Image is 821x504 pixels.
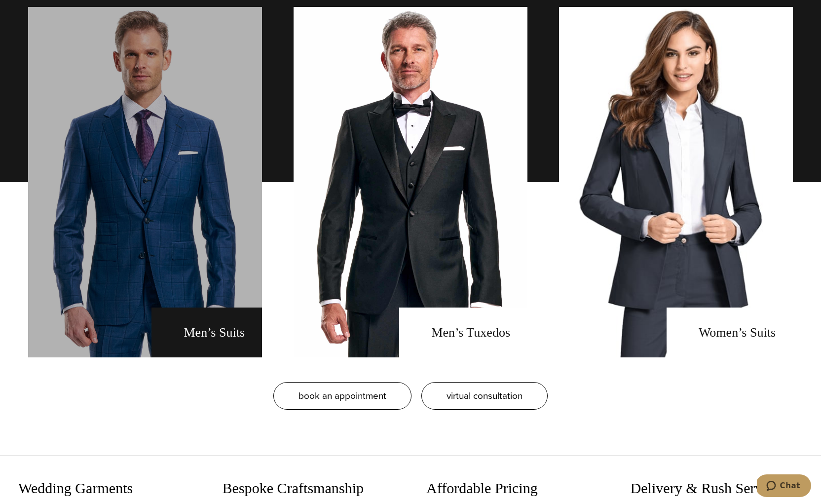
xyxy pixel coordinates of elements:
[18,479,191,497] h3: Wedding Garments
[273,382,411,410] a: book an appointment
[28,7,262,357] a: men's suits
[421,382,548,410] a: virtual consultation
[223,479,395,497] h3: Bespoke Craftsmanship
[631,479,803,497] h3: Delivery & Rush Service
[559,7,793,357] a: Women's Suits
[447,388,522,403] span: virtual consultation
[426,479,599,497] h3: Affordable Pricing
[299,388,386,403] span: book an appointment
[757,474,811,499] iframe: Opens a widget where you can chat to one of our agents
[294,7,527,357] a: men's tuxedos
